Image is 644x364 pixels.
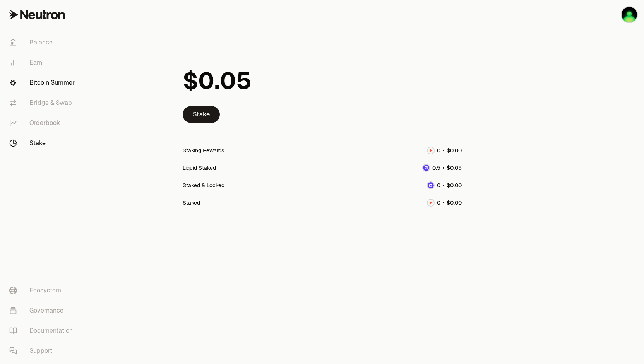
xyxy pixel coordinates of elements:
[183,181,224,189] div: Staked & Locked
[3,53,84,73] a: Earn
[3,301,84,321] a: Governance
[428,147,434,154] img: NTRN Logo
[183,199,200,207] div: Staked
[428,182,434,188] img: dNTRN Logo
[183,164,216,172] div: Liquid Staked
[3,321,84,341] a: Documentation
[183,106,220,123] a: Stake
[428,200,434,206] img: NTRN Logo
[3,113,84,133] a: Orderbook
[3,341,84,361] a: Support
[3,73,84,93] a: Bitcoin Summer
[3,280,84,301] a: Ecosystem
[3,32,84,53] a: Balance
[423,165,429,171] img: dNTRN Logo
[3,133,84,153] a: Stake
[622,7,637,22] img: Crypto
[183,147,224,154] div: Staking Rewards
[3,93,84,113] a: Bridge & Swap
